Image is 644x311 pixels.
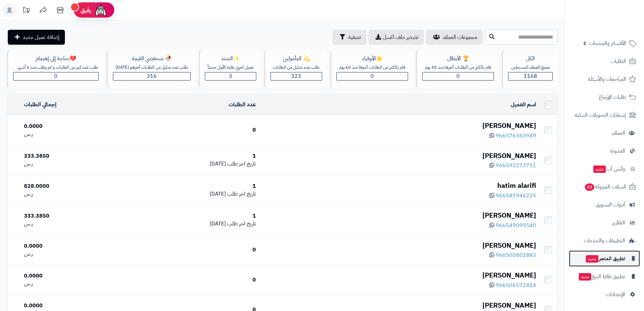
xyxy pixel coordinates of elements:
[496,192,536,200] span: 966581946225
[24,123,119,130] div: 0.0000
[291,72,301,80] span: 323
[18,3,35,19] a: تحديثات المنصة
[24,101,56,109] a: إجمالي الطلبات
[612,218,625,227] span: التقارير
[270,55,323,63] div: 💫 المأمولين
[593,165,606,173] span: جديد
[24,212,119,220] div: 333.3850
[227,190,256,198] span: تاريخ اخر طلب
[422,55,494,63] div: 🏆 الأبطال
[422,64,494,71] div: قام بالكثير من الطلبات آخرها منذ 30 يوم
[333,30,366,45] button: تصفية
[579,273,591,281] span: جديد
[261,270,536,280] div: [PERSON_NAME]
[261,210,536,220] div: [PERSON_NAME]
[24,250,119,258] div: ر.س
[197,50,263,89] a: ✨الجددعميل اجري طلبه الأول حديثاّ3
[371,72,374,80] span: 0
[229,72,232,80] span: 3
[569,107,640,123] a: إشعارات التحويلات البنكية
[490,132,536,140] a: 966576360949
[456,72,460,80] span: 0
[24,280,119,288] div: ر.س
[124,126,256,134] div: 0
[261,301,536,310] div: [PERSON_NAME]
[329,50,414,89] a: 🌟الأوفياءقام بالكثير من الطلبات آخرها منذ 60 يوم0
[598,18,638,32] img: logo-2.png
[24,220,119,228] div: ر.س
[105,50,197,89] a: 🥀 منخفضي القيمةطلب عدد ضئيل من الطلبات آخرهم [DATE]316
[147,72,157,80] span: 316
[54,72,57,80] span: 0
[606,290,625,299] span: الإعدادات
[496,281,536,289] span: 966506572414
[569,125,640,141] a: العملاء
[5,50,105,89] a: 💔بحاجة إلى إهتمامطلب عدد كبير من الطلبات و لم يطلب منذ 6 أشهر0
[124,246,256,254] div: 0
[569,89,640,105] a: طلبات الإرجاع
[496,221,536,229] span: 966549099540
[368,30,424,45] a: تصدير ملف اكسل
[205,64,256,71] div: عميل اجري طلبه الأول حديثاّ
[227,160,256,168] span: تاريخ اخر طلب
[496,161,536,170] span: 966592273751
[270,64,323,71] div: طلب عدد ضئيل من الطلبات
[610,146,625,156] span: المدونة
[490,281,536,289] a: 966506572414
[261,121,536,131] div: [PERSON_NAME]
[18,64,99,71] div: طلب عدد كبير من الطلبات و لم يطلب منذ 6 أشهر
[599,92,626,102] span: طلبات الإرجاع
[24,242,119,250] div: 0.0000
[336,55,408,63] div: 🌟الأوفياء
[24,182,119,190] div: 828.0000
[227,220,256,228] span: تاريخ اخر طلب
[584,236,625,245] span: التطبيقات والخدمات
[426,30,483,45] a: مجموعات العملاء
[569,179,640,195] a: السلات المتروكة43
[612,128,625,138] span: العملاء
[205,55,256,63] div: ✨الجدد
[261,181,536,191] div: hatim alarifi
[569,250,640,267] a: تطبيق المتجرجديد
[113,64,191,71] div: طلب عدد ضئيل من الطلبات آخرهم [DATE]
[124,152,256,160] div: 1
[593,164,625,174] span: وآتس آب
[575,110,626,120] span: إشعارات التحويلات البنكية
[24,160,119,168] div: ر.س
[24,272,119,280] div: 0.0000
[584,182,626,192] span: السلات المتروكة
[229,101,256,109] a: عدد الطلبات
[569,215,640,231] a: التقارير
[261,241,536,250] div: [PERSON_NAME]
[490,251,536,259] a: 966500801883
[496,251,536,259] span: 966500801883
[524,72,537,80] span: 1168
[569,143,640,159] a: المدونة
[569,286,640,303] a: الإعدادات
[496,132,536,140] span: 966576360949
[348,33,361,41] span: تصفية
[124,160,256,168] div: [DATE]
[490,161,536,170] a: 966592273751
[24,130,119,138] div: ر.س
[490,192,536,200] a: 966581946225
[569,232,640,249] a: التطبيقات والخدمات
[588,74,626,84] span: المراجعات والأسئلة
[13,55,99,63] div: 💔بحاجة إلى إهتمام
[569,161,640,177] a: وآتس آبجديد
[508,55,553,63] div: الكل
[80,6,91,14] span: رفيق
[24,152,119,160] div: 333.3850
[511,101,536,109] a: اسم العميل
[589,39,626,48] span: الأقسام والمنتجات
[8,30,65,45] a: إضافة عميل جديد
[585,183,594,191] span: 43
[490,221,536,229] a: 966549099540
[569,197,640,213] a: أدوات التسويق
[578,272,625,281] span: تطبيق نقاط البيع
[124,212,256,220] div: 1
[414,50,500,89] a: 🏆 الأبطالقام بالكثير من الطلبات آخرها منذ 30 يوم0
[94,3,108,17] img: ai-face.png
[500,50,559,89] a: الكلجميع العملاء المسجلين1168
[23,33,59,41] span: إضافة عميل جديد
